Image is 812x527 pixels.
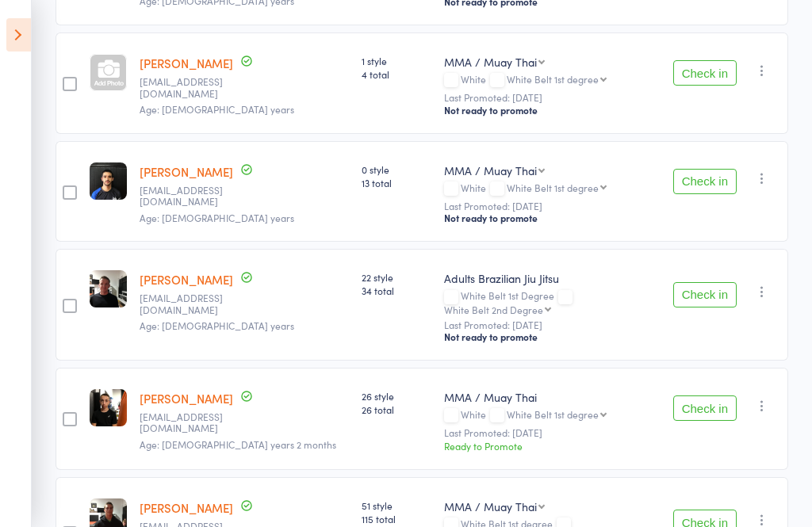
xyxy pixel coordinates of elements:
a: [PERSON_NAME] [140,163,233,180]
div: MMA / Muay Thai [444,389,661,405]
span: 13 total [362,176,431,189]
small: stevetsohagis@gmail.com [140,411,243,434]
small: Last Promoted: [DATE] [444,92,661,103]
img: image1753230318.png [90,162,127,200]
a: [PERSON_NAME] [140,390,233,407]
span: 26 style [362,389,431,403]
div: Ready to Promote [444,439,661,453]
div: Adults Brazilian Jiu Jitsu [444,270,661,286]
span: 4 total [362,67,431,81]
span: 115 total [362,512,431,525]
div: White Belt 1st degree [507,409,599,419]
span: Age: [DEMOGRAPHIC_DATA] years [140,319,294,332]
small: tyronerobert04@outlook.com [140,76,243,99]
small: Last Promoted: [DATE] [444,200,661,212]
button: Check in [673,60,737,86]
div: Not ready to promote [444,212,661,224]
span: Age: [DEMOGRAPHIC_DATA] years [140,211,294,224]
button: Check in [673,169,737,194]
a: [PERSON_NAME] [140,55,233,71]
small: Last Promoted: [DATE] [444,319,661,330]
a: [PERSON_NAME] [140,499,233,516]
img: image1695807879.png [90,270,127,307]
div: White Belt 1st degree [507,182,599,193]
span: 0 style [362,162,431,176]
span: 34 total [362,284,431,297]
div: White [444,182,661,196]
span: 1 style [362,54,431,67]
small: martinsargeant4@gmail.com [140,185,243,208]
span: 22 style [362,270,431,284]
button: Check in [673,282,737,307]
img: image1733386167.png [90,389,127,426]
div: MMA / Muay Thai [444,498,537,514]
span: 51 style [362,498,431,512]
div: MMA / Muay Thai [444,54,537,70]
small: Thomascaservices@gmail.com [140,292,243,315]
span: Age: [DEMOGRAPHIC_DATA] years 2 months [140,437,336,451]
button: Check in [673,395,737,421]
div: Not ready to promote [444,104,661,116]
div: White Belt 1st Degree [444,290,661,314]
div: White Belt 1st degree [507,74,599,84]
div: Not ready to promote [444,330,661,343]
a: [PERSON_NAME] [140,271,233,288]
span: 26 total [362,403,431,416]
small: Last Promoted: [DATE] [444,427,661,438]
div: White [444,409,661,422]
div: MMA / Muay Thai [444,162,537,178]
div: White Belt 2nd Degree [444,304,543,315]
div: White [444,74,661,87]
span: Age: [DEMOGRAPHIC_DATA] years [140,102,294,116]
